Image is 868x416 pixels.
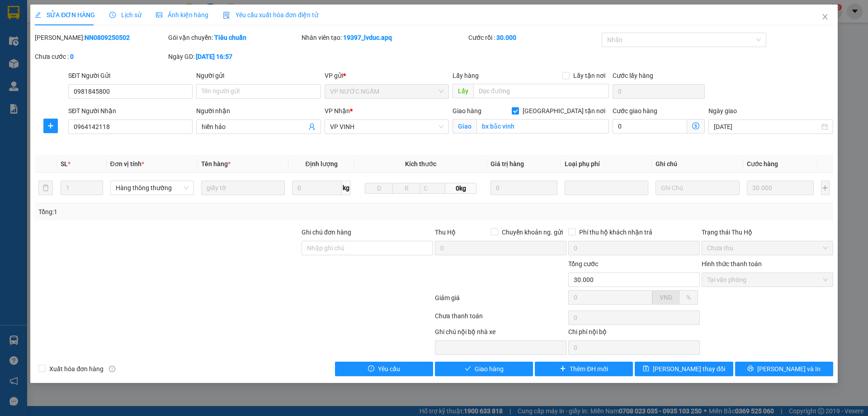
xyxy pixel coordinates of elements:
span: Định lượng [305,160,337,167]
span: 0kg [445,183,476,194]
span: Giao hàng [475,364,504,374]
input: R [392,183,420,194]
span: Cước hàng [747,160,778,167]
button: exclamation-circleYêu cầu [335,362,433,376]
div: Giảm giá [434,293,567,309]
div: Nhân viên tạo: [302,33,467,43]
span: close [821,13,829,20]
span: save [643,365,649,373]
div: Chưa thanh toán [434,311,567,327]
span: SỬA ĐƠN HÀNG [35,11,95,19]
span: Kích thước [405,160,436,167]
span: dollar-circle [692,122,699,129]
input: Ghi chú đơn hàng [302,241,433,255]
button: plusThêm ĐH mới [535,362,633,376]
span: Thu Hộ [435,229,456,236]
span: [PERSON_NAME] và In [757,364,821,374]
span: [GEOGRAPHIC_DATA] tận nơi [519,106,609,116]
label: Hình thức thanh toán [702,260,762,268]
div: Ngày GD: [168,52,300,62]
span: Thêm ĐH mới [570,364,608,374]
button: checkGiao hàng [435,362,533,376]
span: user-add [308,123,316,130]
b: 0 [70,53,74,60]
span: Tên hàng [201,160,231,167]
span: Lấy [453,84,473,98]
span: Chưa thu [707,241,828,255]
b: [DATE] 16:57 [196,53,232,60]
span: kg [342,181,351,195]
span: picture [156,12,162,18]
label: Cước giao hàng [613,107,657,115]
input: Dọc đường [473,84,609,98]
th: Loại phụ phí [561,155,652,173]
span: check [465,365,471,373]
button: plus [821,181,830,195]
div: Người gửi [196,71,321,81]
b: 30.000 [496,34,516,41]
div: [PERSON_NAME]: [35,33,166,43]
span: [PERSON_NAME] thay đổi [653,364,725,374]
span: Hàng thông thường [116,181,189,195]
img: icon [223,12,230,19]
span: Xuất hóa đơn hàng [46,364,107,374]
span: Yêu cầu xuất hóa đơn điện tử [223,11,318,19]
span: VP Nhận [325,107,350,115]
span: plus [44,122,57,129]
span: clock-circle [109,12,116,18]
span: VP VINH [330,120,443,134]
button: plus [43,119,58,133]
b: NN0809250502 [85,34,130,41]
input: 0 [747,181,814,195]
span: Chuyển khoản ng. gửi [498,227,566,237]
div: Gói vận chuyển: [168,33,300,43]
span: VND [660,294,672,301]
input: D [365,183,393,194]
span: Lấy hàng [453,72,479,79]
span: Đơn vị tính [110,160,144,167]
span: Lịch sử [109,11,142,19]
span: Phí thu hộ khách nhận trả [576,227,656,237]
b: Tiêu chuẩn [214,34,246,41]
span: Giao [453,119,476,134]
span: edit [35,12,41,18]
button: save[PERSON_NAME] thay đổi [635,362,733,376]
div: Trạng thái Thu Hộ [702,227,833,237]
div: VP gửi [325,71,449,81]
span: VP NƯỚC NGẦM [330,85,443,98]
b: 19397_lvduc.apq [343,34,392,41]
span: Tại văn phòng [707,273,828,287]
button: Close [812,5,838,30]
input: Ghi Chú [656,181,739,195]
input: VD: Bàn, Ghế [201,181,285,195]
label: Ghi chú đơn hàng [302,229,351,236]
span: Giao hàng [453,107,481,115]
span: exclamation-circle [368,365,374,373]
input: Cước lấy hàng [613,84,705,99]
span: Tổng cước [568,260,598,268]
span: info-circle [109,366,115,372]
button: delete [38,181,53,195]
span: Yêu cầu [378,364,400,374]
span: Lấy tận nơi [570,71,609,81]
input: C [420,183,445,194]
span: % [686,294,691,301]
button: printer[PERSON_NAME] và In [735,362,833,376]
span: Ảnh kiện hàng [156,11,208,19]
input: Cước giao hàng [613,119,687,134]
div: Chưa cước : [35,52,166,62]
div: SĐT Người Nhận [68,106,193,116]
span: SL [61,160,68,167]
span: Giá trị hàng [491,160,524,167]
label: Cước lấy hàng [613,72,653,79]
th: Ghi chú [652,155,743,173]
div: Chi phí nội bộ [568,327,700,340]
div: SĐT Người Gửi [68,71,193,81]
input: Giao tận nơi [476,119,609,134]
input: Ngày giao [714,122,819,132]
label: Ngày giao [708,107,737,115]
span: plus [560,365,566,373]
div: Ghi chú nội bộ nhà xe [435,327,566,340]
span: printer [747,365,754,373]
div: Cước rồi : [468,33,600,43]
